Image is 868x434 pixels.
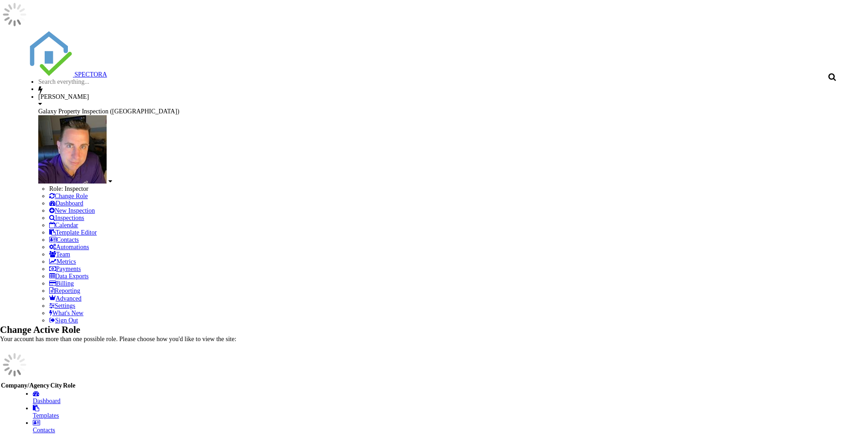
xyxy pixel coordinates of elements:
[49,280,74,287] a: Billing
[49,266,81,272] a: Payments
[38,108,841,115] div: Galaxy Property Inspection (PA)
[49,193,88,199] a: Change Role
[27,31,73,77] img: The Best Home Inspection Software - Spectora
[49,207,95,214] a: New Inspection
[75,71,107,78] span: SPECTORA
[49,229,97,236] a: Template Editor
[49,310,83,317] a: What's New
[33,419,846,434] a: Contacts
[49,258,76,265] a: Metrics
[63,382,75,389] th: Role
[49,214,84,221] a: Inspections
[33,427,846,434] div: Contacts
[1,382,50,389] th: Company/Agency
[38,115,107,184] img: jim_picture_3.jpg
[51,382,62,389] th: City
[33,398,846,405] div: Dashboard
[49,302,75,309] a: Settings
[33,412,846,419] div: Templates
[33,390,846,405] a: Dashboard
[49,287,80,294] a: Reporting
[49,236,79,243] a: Contacts
[49,200,83,207] a: Dashboard
[49,244,89,250] a: Automations
[49,185,88,192] span: Role: Inspector
[49,222,78,229] a: Calendar
[38,93,841,101] div: [PERSON_NAME]
[38,78,115,86] input: Search everything...
[33,405,846,419] a: Templates
[27,71,107,78] a: SPECTORA
[49,295,82,302] a: Advanced
[49,317,78,324] a: Sign Out
[49,251,70,258] a: Team
[49,273,88,280] a: Data Exports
